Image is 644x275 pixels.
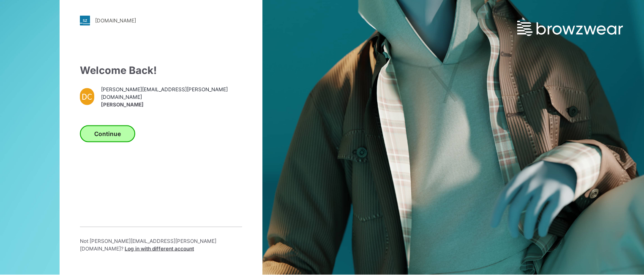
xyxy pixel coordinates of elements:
img: browzwear-logo.e42bd6dac1945053ebaf764b6aa21510.svg [517,21,623,36]
span: [PERSON_NAME][EMAIL_ADDRESS][PERSON_NAME][DOMAIN_NAME] [101,86,242,101]
span: Log in with different account [125,245,194,251]
a: [DOMAIN_NAME] [80,15,242,25]
div: DC [80,88,94,105]
p: Not [PERSON_NAME][EMAIL_ADDRESS][PERSON_NAME][DOMAIN_NAME] ? [80,237,242,252]
span: [PERSON_NAME] [101,101,242,109]
div: Welcome Back! [80,63,242,78]
div: [DOMAIN_NAME] [95,17,136,24]
img: stylezone-logo.562084cfcfab977791bfbf7441f1a819.svg [80,15,90,25]
button: Continue [80,125,135,142]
